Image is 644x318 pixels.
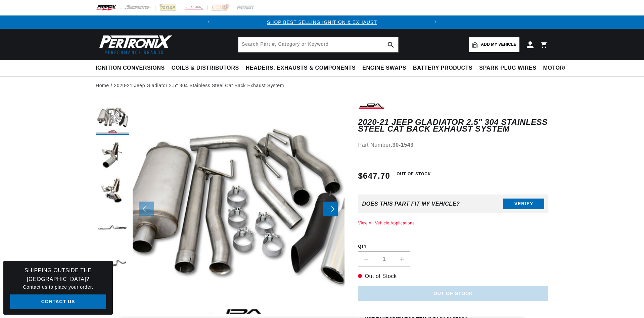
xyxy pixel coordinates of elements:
p: Out of Stock [358,272,548,281]
a: 2020-21 Jeep Gladiator 2.5" 304 Stainless Steel Cat Back Exhaust System [114,82,284,89]
summary: Coils & Distributors [168,60,242,76]
div: Does This part fit My vehicle? [362,201,460,207]
summary: Spark Plug Wires [476,60,540,76]
summary: Motorcycle [540,60,587,76]
span: Ignition Conversions [96,65,165,72]
span: $647.70 [358,170,390,182]
h1: 2020-21 Jeep Gladiator 2.5" 304 Stainless Steel Cat Back Exhaust System [358,119,548,133]
nav: breadcrumbs [96,82,548,89]
span: Battery Products [413,65,472,72]
div: Part Number: [358,141,548,149]
media-gallery: Gallery Viewer [96,101,344,317]
button: Load image 5 in gallery view [96,249,129,283]
a: Contact Us [10,294,106,310]
strong: 30-1543 [393,142,414,148]
span: Spark Plug Wires [479,65,536,72]
a: Home [96,82,109,89]
input: Search Part #, Category or Keyword [238,37,398,52]
button: Load image 1 in gallery view [96,101,129,135]
button: Translation missing: en.sections.announcements.next_announcement [429,15,442,29]
button: Load image 4 in gallery view [96,212,129,246]
div: Announcement [215,19,429,26]
span: Headers, Exhausts & Components [246,65,356,72]
button: Verify [503,199,544,209]
img: Pertronix [96,33,173,56]
h3: Shipping Outside the [GEOGRAPHIC_DATA]? [10,266,106,283]
button: Slide left [139,202,154,216]
a: Add my vehicle [469,37,519,52]
summary: Ignition Conversions [96,60,168,76]
span: Motorcycle [543,65,583,72]
span: Out of Stock [393,170,434,178]
p: Contact us to place your order. [10,283,106,291]
div: 1 of 2 [215,19,429,26]
a: View All Vehicle Applications [358,221,415,225]
label: QTY [358,244,548,249]
button: Translation missing: en.sections.announcements.previous_announcement [202,15,215,29]
summary: Battery Products [410,60,476,76]
a: SHOP BEST SELLING IGNITION & EXHAUST [267,20,377,25]
button: Slide right [323,202,338,216]
summary: Engine Swaps [359,60,410,76]
button: search button [383,37,398,52]
span: Add my vehicle [481,41,516,48]
slideshow-component: Translation missing: en.sections.announcements.announcement_bar [79,15,565,29]
span: Engine Swaps [362,65,406,72]
button: Load image 2 in gallery view [96,138,129,172]
button: Load image 3 in gallery view [96,175,129,209]
summary: Headers, Exhausts & Components [242,60,359,76]
span: Coils & Distributors [172,65,239,72]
